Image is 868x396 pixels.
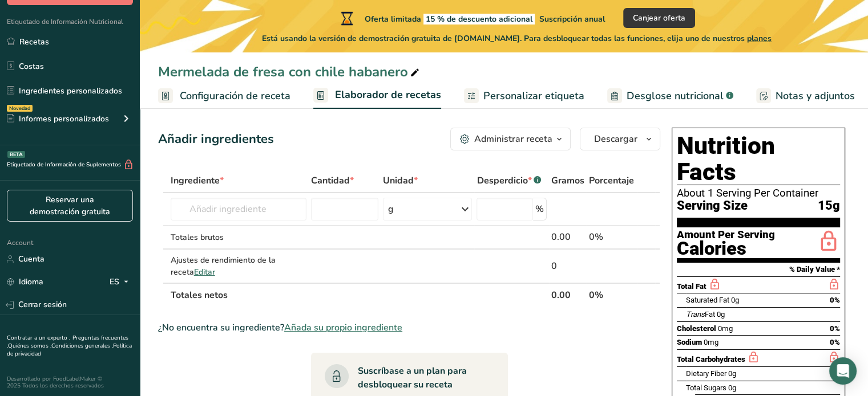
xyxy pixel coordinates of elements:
[627,88,724,104] span: Desglose nutricional
[311,174,354,187] span: Cantidad
[677,199,748,213] span: Serving Size
[313,82,441,109] a: Elaborador de recetas
[423,14,535,25] span: 15 % de descuento adicional
[829,357,857,385] div: Open Intercom Messenger
[7,342,132,358] a: Política de privacidad
[728,369,736,378] span: 0g
[686,369,726,378] span: Dietary Fiber
[677,338,702,346] span: Sodium
[7,272,43,292] a: Idioma
[51,342,113,350] a: Condiciones generales .
[686,296,729,304] span: Saturated Fat
[677,240,775,257] div: Calories
[747,33,772,44] span: planes
[551,259,584,273] div: 0
[677,282,706,291] span: Total Fat
[483,88,584,104] span: Personalizar etiqueta
[704,338,718,346] span: 0mg
[158,130,274,149] div: Añadir ingredientes
[7,151,25,158] div: BETA
[7,375,133,389] div: Desarrollado por FoodLabelMaker © 2025 Todos los derechos reservados
[171,254,306,278] div: Ajustes de rendimiento de la receta
[728,383,736,392] span: 0g
[686,383,726,392] span: Total Sugars
[171,174,224,187] span: Ingrediente
[607,83,733,109] a: Desglose nutricional
[158,62,422,82] div: Mermelada de fresa con chile habanero
[686,310,715,319] span: Fat
[677,230,775,240] div: Amount Per Serving
[262,32,772,44] span: Está usando la versión de demostración gratuita de [DOMAIN_NAME]. Para desbloquear todas las func...
[551,174,584,187] span: Gramos
[677,133,840,185] h1: Nutrition Facts
[830,338,840,346] span: 0%
[549,283,587,307] th: 0.00
[383,174,418,187] span: Unidad
[464,83,584,109] a: Personalizar etiqueta
[717,310,725,319] span: 0g
[587,283,637,307] th: 0%
[677,187,840,199] div: About 1 Serving Per Container
[776,88,855,104] span: Notas y adjuntos
[8,342,51,350] a: Quiénes somos .
[168,283,549,307] th: Totales netos
[830,324,840,333] span: 0%
[830,296,840,304] span: 0%
[7,334,70,342] a: Contratar a un experto .
[677,355,745,364] span: Total Carbohydrates
[7,105,33,112] div: Novedad
[335,87,441,103] span: Elaborador de recetas
[450,128,571,150] button: Administrar receta
[731,296,739,304] span: 0g
[7,113,109,125] div: Informes personalizados
[358,364,485,391] div: Suscríbase a un plan para desbloquear su receta
[338,11,605,25] div: Oferta limitada
[7,190,133,222] a: Reservar una demostración gratuita
[180,88,290,104] span: Configuración de receta
[388,202,394,216] div: g
[158,321,660,334] div: ¿No encuentra su ingrediente?
[686,310,705,319] i: Trans
[539,14,605,25] span: Suscripción anual
[580,128,660,150] button: Descargar
[477,174,541,187] div: Desperdicio
[158,83,290,109] a: Configuración de receta
[171,231,306,243] div: Totales brutos
[594,132,637,146] span: Descargar
[818,199,840,213] span: 15g
[474,132,552,146] div: Administrar receta
[677,263,840,276] section: % Daily Value *
[623,8,695,28] button: Canjear oferta
[7,334,128,350] a: Preguntas frecuentes .
[718,324,733,333] span: 0mg
[756,83,855,109] a: Notas y adjuntos
[194,267,215,277] span: Editar
[551,230,584,244] div: 0.00
[110,275,133,289] div: ES
[633,12,685,24] span: Canjear oferta
[589,174,634,187] span: Porcentaje
[171,198,306,221] input: Añadir ingrediente
[589,230,635,244] div: 0%
[284,321,402,334] span: Añada su propio ingrediente
[677,324,716,333] span: Cholesterol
